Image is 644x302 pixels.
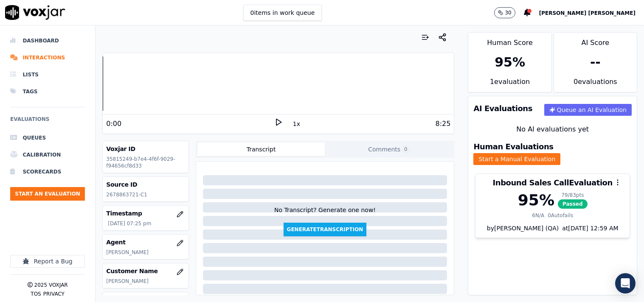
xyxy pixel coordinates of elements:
[106,145,185,153] h3: Voxjar ID
[106,209,185,218] h3: Timestamp
[558,192,588,199] div: 79 / 83 pts
[558,199,588,209] span: Passed
[106,278,185,285] p: [PERSON_NAME]
[284,223,367,236] button: GenerateTranscription
[615,273,636,294] div: Open Intercom Messenger
[108,220,185,227] p: [DATE] 07:25 pm
[539,8,644,18] button: [PERSON_NAME] [PERSON_NAME]
[475,124,630,134] div: No AI evaluations yet
[106,238,185,246] h3: Agent
[505,9,511,16] p: 30
[274,206,376,223] div: No Transcript? Generate one now!
[532,212,544,219] div: 6 N/A
[544,104,632,116] button: Queue an AI Evaluation
[548,212,573,219] div: 0 Autofails
[435,119,450,129] div: 8:25
[34,282,68,288] p: 2025 Voxjar
[494,7,523,18] button: 30
[106,156,185,169] p: 35815249-b7e4-4f6f-9029-f94656cf8d33
[10,32,85,49] a: Dashboard
[106,267,185,275] h3: Customer Name
[243,5,322,21] button: 0items in work queue
[106,249,185,256] p: [PERSON_NAME]
[10,114,85,129] h6: Evaluations
[31,291,41,297] button: TOS
[325,143,453,156] button: Comments
[10,83,85,100] a: Tags
[5,5,65,20] img: voxjar logo
[106,180,185,189] h3: Source ID
[559,224,618,232] div: at [DATE] 12:59 AM
[106,119,121,129] div: 0:00
[468,33,551,48] div: Human Score
[473,143,553,151] h3: Human Evaluations
[590,55,601,70] div: --
[402,145,410,153] span: 0
[554,33,637,48] div: AI Score
[106,191,185,198] p: 2678863721-C1
[468,77,551,92] div: 1 evaluation
[473,105,532,112] h3: AI Evaluations
[43,291,65,297] button: Privacy
[10,129,85,146] a: Queues
[10,255,85,268] button: Report a Bug
[291,118,302,130] button: 1x
[197,143,325,156] button: Transcript
[10,49,85,66] a: Interactions
[10,187,85,201] button: Start an Evaluation
[518,192,554,209] div: 95 %
[475,224,630,238] div: by [PERSON_NAME] (QA)
[10,66,85,83] a: Lists
[495,55,525,70] div: 95 %
[539,10,636,16] span: [PERSON_NAME] [PERSON_NAME]
[10,163,85,180] a: Scorecards
[554,77,637,92] div: 0 evaluation s
[10,146,85,163] a: Calibration
[473,153,560,165] button: Start a Manual Evaluation
[494,7,515,18] button: 30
